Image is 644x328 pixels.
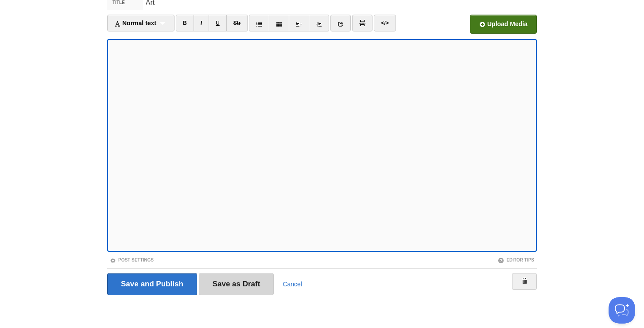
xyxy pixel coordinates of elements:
[114,20,156,27] span: Normal text
[233,20,241,26] del: Str
[209,15,227,31] a: U
[609,297,635,324] iframe: Help Scout Beacon - Open
[498,258,534,262] a: Editor Tips
[110,258,154,262] a: Post Settings
[107,273,197,295] input: Save and Publish
[194,15,209,31] a: I
[359,20,365,26] img: pagebreak-icon.png
[374,15,396,31] a: </>
[199,273,274,295] input: Save as Draft
[283,281,302,288] a: Cancel
[176,15,194,31] a: B
[226,15,248,31] a: Str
